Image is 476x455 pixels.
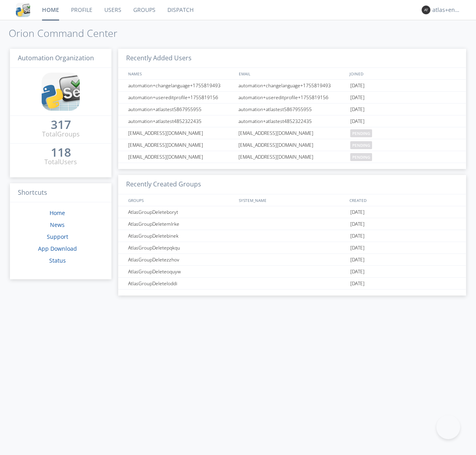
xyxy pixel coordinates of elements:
[236,115,348,127] div: automation+atlastest4852322435
[126,278,236,289] div: AtlasGroupDeleteloddi
[51,148,71,157] a: 118
[118,266,466,278] a: AtlasGroupDeleteoquyw[DATE]
[118,206,466,218] a: AtlasGroupDeleteboryt[DATE]
[350,115,365,127] span: [DATE]
[126,254,236,265] div: AtlasGroupDeletezzhov
[126,115,236,127] div: automation+atlastest4852322435
[16,3,30,17] img: cddb5a64eb264b2086981ab96f4c1ba7
[126,80,236,91] div: automation+changelanguage+1755819493
[49,257,66,264] a: Status
[350,104,365,115] span: [DATE]
[126,139,236,151] div: [EMAIL_ADDRESS][DOMAIN_NAME]
[350,206,365,218] span: [DATE]
[350,218,365,230] span: [DATE]
[126,151,236,163] div: [EMAIL_ADDRESS][DOMAIN_NAME]
[236,104,348,115] div: automation+atlastest5867955955
[350,242,365,254] span: [DATE]
[436,415,460,439] iframe: Toggle Customer Support
[118,242,466,254] a: AtlasGroupDeletepqkqu[DATE]
[236,127,348,139] div: [EMAIL_ADDRESS][DOMAIN_NAME]
[118,218,466,230] a: AtlasGroupDeletemlrke[DATE]
[118,92,466,104] a: automation+usereditprofile+1755819156automation+usereditprofile+1755819156[DATE]
[126,218,236,230] div: AtlasGroupDeletemlrke
[432,6,462,14] div: atlas+english0002
[118,151,466,163] a: [EMAIL_ADDRESS][DOMAIN_NAME][EMAIL_ADDRESS][DOMAIN_NAME]pending
[118,104,466,115] a: automation+atlastest5867955955automation+atlastest5867955955[DATE]
[44,157,77,167] div: Total Users
[118,254,466,266] a: AtlasGroupDeletezzhov[DATE]
[18,54,94,62] span: Automation Organization
[50,221,65,228] a: News
[51,121,71,129] div: 317
[118,278,466,290] a: AtlasGroupDeleteloddi[DATE]
[126,92,236,103] div: automation+usereditprofile+1755819156
[118,115,466,127] a: automation+atlastest4852322435automation+atlastest4852322435[DATE]
[118,127,466,139] a: [EMAIL_ADDRESS][DOMAIN_NAME][EMAIL_ADDRESS][DOMAIN_NAME]pending
[350,254,365,266] span: [DATE]
[350,278,365,290] span: [DATE]
[350,92,365,104] span: [DATE]
[126,68,235,79] div: NAMES
[350,80,365,92] span: [DATE]
[51,121,71,130] a: 317
[118,49,466,68] h3: Recently Added Users
[118,175,466,194] h3: Recently Created Groups
[347,194,459,206] div: CREATED
[126,127,236,139] div: [EMAIL_ADDRESS][DOMAIN_NAME]
[350,141,372,149] span: pending
[51,148,71,156] div: 118
[126,230,236,242] div: AtlasGroupDeletebinek
[126,194,235,206] div: GROUPS
[236,80,348,91] div: automation+changelanguage+1755819493
[126,206,236,218] div: AtlasGroupDeleteboryt
[236,139,348,151] div: [EMAIL_ADDRESS][DOMAIN_NAME]
[42,73,80,111] img: cddb5a64eb264b2086981ab96f4c1ba7
[118,139,466,151] a: [EMAIL_ADDRESS][DOMAIN_NAME][EMAIL_ADDRESS][DOMAIN_NAME]pending
[118,80,466,92] a: automation+changelanguage+1755819493automation+changelanguage+1755819493[DATE]
[350,129,372,137] span: pending
[10,183,111,203] h3: Shortcuts
[42,130,80,139] div: Total Groups
[126,104,236,115] div: automation+atlastest5867955955
[350,153,372,161] span: pending
[350,230,365,242] span: [DATE]
[236,151,348,163] div: [EMAIL_ADDRESS][DOMAIN_NAME]
[50,209,65,217] a: Home
[422,6,430,14] img: 373638.png
[126,242,236,253] div: AtlasGroupDeletepqkqu
[118,230,466,242] a: AtlasGroupDeletebinek[DATE]
[237,68,347,79] div: EMAIL
[126,266,236,277] div: AtlasGroupDeleteoquyw
[236,92,348,103] div: automation+usereditprofile+1755819156
[47,233,68,240] a: Support
[350,266,365,278] span: [DATE]
[237,194,347,206] div: SYSTEM_NAME
[347,68,459,79] div: JOINED
[38,245,77,252] a: App Download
